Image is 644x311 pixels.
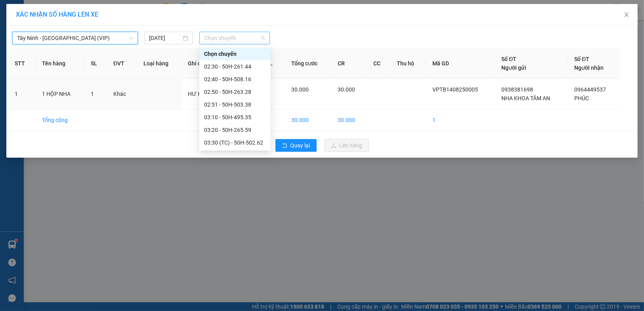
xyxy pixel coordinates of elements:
th: CR [331,48,367,79]
input: 14/08/2025 [149,34,181,42]
div: 03:20 - 50H-265.59 [204,126,266,134]
span: 0938381698 [501,86,533,93]
div: 02:40 - 50H-508.16 [204,75,266,84]
td: 1 HỘP NHA [36,79,84,109]
span: Chọn chuyến [204,32,265,44]
div: 03:10 - 50H-495.35 [204,113,266,122]
button: uploadLên hàng [325,139,369,152]
th: Ghi chú [182,48,246,79]
span: HƯ KHÔNG ĐỀN [188,91,229,97]
span: NHA KHOA TÂM AN [501,95,550,101]
th: ĐVT [107,48,137,79]
span: Số ĐT [574,56,589,62]
div: 02:30 - 50H-261.44 [204,62,266,71]
td: Tổng cộng [36,109,84,131]
div: Chọn chuyến [204,50,266,58]
span: Người gửi [501,65,526,71]
th: CC [367,48,390,79]
li: Hotline: 1900 8153 [74,29,331,39]
span: 0964449537 [574,86,606,93]
div: 02:50 - 50H-263.28 [204,88,266,96]
th: Tên hàng [36,48,84,79]
span: PHÚC [574,95,589,101]
td: 30.000 [331,109,367,131]
span: 1 [91,91,94,97]
span: rollback [282,143,287,149]
div: 03:30 (TC) - 50H-502.62 [204,138,266,147]
div: Chọn chuyến [199,48,271,60]
th: Mã GD [426,48,495,79]
button: rollbackQuay lại [275,139,317,152]
th: Thu hộ [390,48,426,79]
th: STT [8,48,36,79]
b: GỬI : PV Trảng Bàng [10,57,109,71]
td: 30.000 [285,109,331,131]
th: Loại hàng [137,48,182,79]
span: Người nhận [574,65,604,71]
button: Close [615,4,638,26]
span: XÁC NHẬN SỐ HÀNG LÊN XE [16,11,98,18]
span: close [623,11,630,18]
span: Tây Ninh - Sài Gòn (VIP) [17,32,133,44]
td: 1 [426,109,495,131]
th: Tổng cước [285,48,331,79]
span: 30.000 [291,86,309,93]
span: 30.000 [338,86,355,93]
td: Khác [107,79,137,109]
li: [STREET_ADDRESS][PERSON_NAME]. [GEOGRAPHIC_DATA], Tỉnh [GEOGRAPHIC_DATA] [74,19,331,29]
span: Quay lại [290,141,310,150]
img: logo.jpg [10,10,50,50]
span: Số ĐT [501,56,516,62]
div: 02:51 - 50H-503.38 [204,100,266,109]
span: VPTB1408250005 [432,86,478,93]
th: SL [84,48,107,79]
td: 1 [8,79,36,109]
